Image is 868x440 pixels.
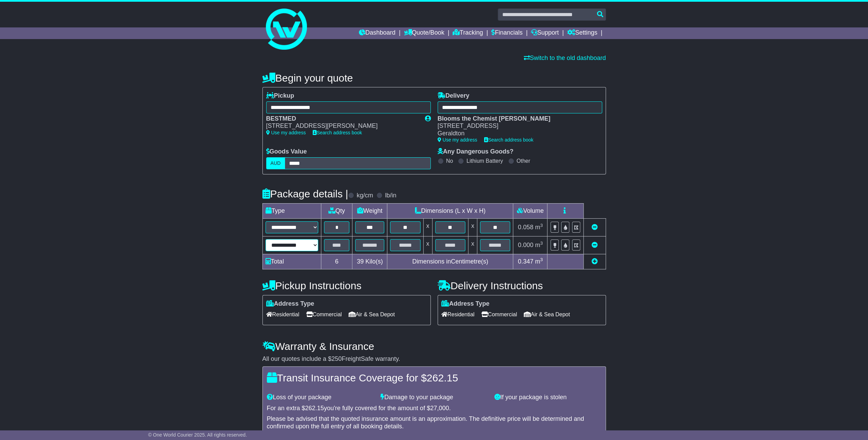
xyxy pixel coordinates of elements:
[148,432,247,438] span: © One World Courier 2025. All rights reserved.
[313,130,362,135] a: Search address book
[531,27,559,39] a: Support
[523,54,606,61] a: Switch to the old dashboard
[352,254,387,269] td: Kilo(s)
[387,203,513,218] td: Dimensions (L x W x H)
[266,309,299,320] span: Residential
[438,137,477,143] a: Use my address
[262,254,321,269] td: Total
[267,405,601,412] div: For an extra $ you're fully covered for the amount of $ .
[524,309,570,320] span: Air & Sea Depot
[491,394,605,401] div: If your package is stolen
[266,157,285,169] label: AUD
[438,148,514,156] label: Any Dangerous Goods?
[267,415,601,430] div: Please be advised that the quoted insurance amount is an approximation. The definitive price will...
[263,394,377,401] div: Loss of your package
[377,394,491,401] div: Damage to your package
[592,258,598,265] a: Add new item
[438,115,595,123] div: Blooms the Chemist [PERSON_NAME]
[332,355,342,362] span: 250
[535,258,543,265] span: m
[266,130,306,135] a: Use my address
[491,27,522,39] a: Financials
[306,309,342,320] span: Commercial
[262,203,321,218] td: Type
[321,254,352,269] td: 6
[438,280,606,291] h4: Delivery Instructions
[446,158,453,164] label: No
[453,27,483,39] a: Tracking
[567,27,597,39] a: Settings
[266,148,307,156] label: Goods Value
[267,372,601,383] h4: Transit Insurance Coverage for $
[438,92,469,100] label: Delivery
[517,158,530,164] label: Other
[385,192,396,199] label: lb/in
[262,341,606,352] h4: Warranty & Insurance
[438,130,595,137] div: Geraldton
[359,27,396,39] a: Dashboard
[540,223,543,228] sup: 3
[466,158,503,164] label: Lithium Battery
[262,72,606,84] h4: Begin your quote
[305,405,324,412] span: 262.15
[427,372,458,383] span: 262.15
[262,188,348,199] h4: Package details |
[266,115,418,123] div: BESTMED
[430,405,449,412] span: 27,000
[266,300,314,308] label: Address Type
[357,258,364,265] span: 39
[513,203,547,218] td: Volume
[441,300,490,308] label: Address Type
[266,92,294,100] label: Pickup
[349,309,395,320] span: Air & Sea Depot
[262,280,431,291] h4: Pickup Instructions
[518,224,533,231] span: 0.058
[404,27,444,39] a: Quote/Book
[438,122,595,130] div: [STREET_ADDRESS]
[518,242,533,248] span: 0.000
[592,224,598,231] a: Remove this item
[266,122,418,130] div: [STREET_ADDRESS][PERSON_NAME]
[540,241,543,246] sup: 3
[468,236,477,254] td: x
[468,218,477,236] td: x
[481,309,517,320] span: Commercial
[535,224,543,231] span: m
[357,192,373,199] label: kg/cm
[423,218,432,236] td: x
[262,355,606,363] div: All our quotes include a $ FreightSafe warranty.
[518,258,533,265] span: 0.347
[352,203,387,218] td: Weight
[592,242,598,248] a: Remove this item
[484,137,533,143] a: Search address book
[535,242,543,248] span: m
[387,254,513,269] td: Dimensions in Centimetre(s)
[540,257,543,262] sup: 3
[423,236,432,254] td: x
[321,203,352,218] td: Qty
[441,309,475,320] span: Residential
